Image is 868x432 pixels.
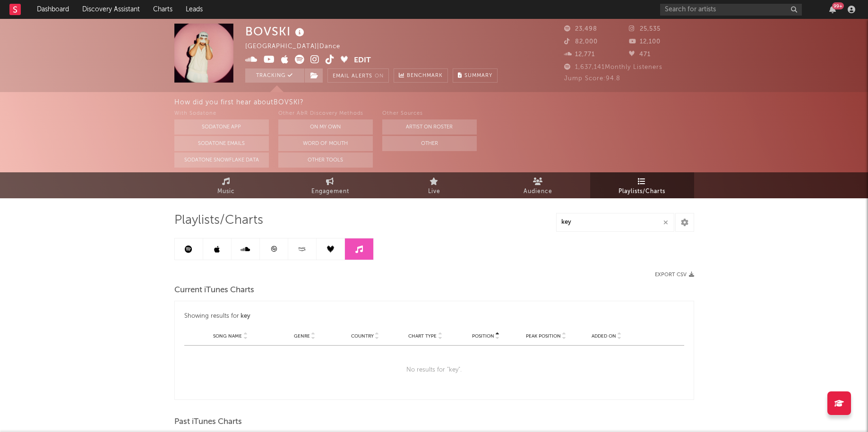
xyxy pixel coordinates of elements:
span: Benchmark [407,70,443,82]
span: Past iTunes Charts [174,416,242,428]
span: Country [351,333,374,339]
span: 25,535 [629,26,661,32]
span: Genre [294,333,310,339]
div: BOVSKI [245,24,307,39]
span: 82,000 [564,39,598,45]
button: Other Tools [278,152,373,168]
div: Showing results for [184,311,684,322]
span: Live [428,186,440,197]
button: Word Of Mouth [278,136,373,151]
span: Peak Position [526,333,561,339]
button: Sodatone App [174,119,269,135]
div: Other A&R Discovery Methods [278,108,373,119]
span: Playlists/Charts [619,186,665,197]
button: Sodatone Emails [174,136,269,151]
span: Position [472,333,494,339]
div: Other Sources [382,108,477,119]
button: 99+ [829,6,836,13]
button: Artist on Roster [382,119,477,135]
span: 12,771 [564,51,595,58]
span: Music [217,186,235,197]
div: With Sodatone [174,108,269,119]
a: Engagement [278,172,382,198]
span: Current iTunes Charts [174,285,254,296]
span: Playlists/Charts [174,215,263,226]
span: Chart Type [408,333,437,339]
span: Engagement [311,186,349,197]
span: 471 [629,51,651,58]
a: Playlists/Charts [590,172,694,198]
a: Audience [486,172,590,198]
span: 23,498 [564,26,597,32]
div: [GEOGRAPHIC_DATA] | Dance [245,41,362,52]
span: Jump Score: 94.8 [564,76,620,82]
input: Search Playlists/Charts [556,213,674,232]
span: 1,637,141 Monthly Listeners [564,64,662,70]
span: Summary [464,73,492,78]
button: Tracking [245,68,304,83]
span: Audience [524,186,552,197]
em: On [375,74,384,79]
input: Search for artists [660,4,802,16]
button: On My Own [278,119,373,135]
span: 12,100 [629,39,661,45]
a: Live [382,172,486,198]
span: Added On [592,333,616,339]
button: Other [382,136,477,151]
a: Benchmark [394,68,448,83]
button: Sodatone Snowflake Data [174,152,269,168]
button: Email AlertsOn [327,68,389,83]
a: Music [174,172,278,198]
button: Summary [453,68,498,83]
div: key [241,311,250,322]
div: No results for " key ". [184,346,684,395]
button: Export CSV [655,272,694,278]
span: Song Name [213,333,242,339]
button: Edit [354,55,371,67]
div: 99 + [832,2,844,9]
